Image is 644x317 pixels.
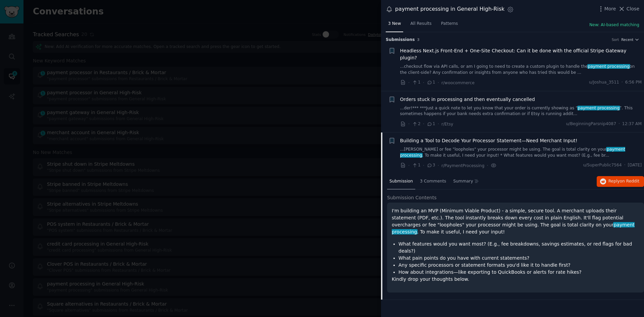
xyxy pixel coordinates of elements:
[400,147,642,158] a: ...[PERSON_NAME] or fee "loopholes" your processor might be using. The goal is total clarity on y...
[487,162,488,169] span: ·
[441,122,453,126] span: r/Etsy
[400,64,642,75] a: ...checkout flow via API calls, or am I going to need to create a custom plugin to handle thepaym...
[597,176,644,187] button: Replyon Reddit
[566,121,616,127] span: u/BeginningParsnip4087
[620,179,639,183] span: on Reddit
[408,18,434,32] a: All Results
[624,162,626,168] span: ·
[438,120,439,127] span: ·
[439,18,460,32] a: Patterns
[408,79,410,86] span: ·
[423,79,424,86] span: ·
[625,80,642,86] span: 6:56 PM
[412,121,420,127] span: 2
[612,37,619,42] div: Sort
[589,80,619,86] span: u/Joshua_3511
[389,178,413,184] span: Submission
[400,47,642,61] a: Headless Next.js Front-End + One-Site Checkout: Can it be done with the official Stripe Gateway p...
[408,120,410,127] span: ·
[604,5,616,12] span: More
[408,162,410,169] span: ·
[423,120,424,127] span: ·
[398,262,639,269] li: Any specific processors or statement formats you'd like it to handle first?
[410,21,431,27] span: All Results
[400,137,578,144] a: Building a Tool to Decode Your Processor Statement—Need Merchant Input!
[392,222,635,234] span: payment processing
[622,80,623,86] span: ·
[627,5,639,12] span: Close
[386,37,415,43] span: Submission s
[400,105,642,117] a: ...der!*** ***Just a quick note to let you know that your order is currently showing as “payment ...
[597,5,616,12] button: More
[400,147,625,158] span: payment processing
[577,106,620,110] span: payment processing
[392,207,639,235] p: I'm building an MVP (Minimum Viable Product) - a simple, secure tool. A merchant uploads their st...
[400,96,535,103] a: Orders stuck in processing and then eventually cancelled
[386,18,403,32] a: 3 New
[398,269,639,276] li: How about integrations—like exporting to QuickBooks or alerts for rate hikes?
[427,121,435,127] span: 1
[427,162,435,168] span: 3
[441,81,475,85] span: r/woocommerce
[618,5,639,12] button: Close
[388,21,401,27] span: 3 New
[423,162,424,169] span: ·
[438,162,439,169] span: ·
[622,121,642,127] span: 12:37 AM
[621,37,633,42] span: Recent
[589,22,639,28] button: New: AI-based matching
[398,255,639,262] li: What pain points do you have with current statements?
[441,163,484,168] span: r/PaymentProcessing
[587,64,630,69] span: payment processing
[387,194,437,201] span: Submission Contents
[583,162,622,168] span: u/SuperPublic7564
[628,162,642,168] span: [DATE]
[392,276,639,283] p: Kindly drop your thoughts below.
[398,241,639,255] li: What features would you want most? (E.g., fee breakdowns, savings estimates, or red flags for bad...
[608,178,639,184] span: Reply
[441,21,458,27] span: Patterns
[619,121,620,127] span: ·
[438,79,439,86] span: ·
[427,80,435,86] span: 1
[417,38,420,42] span: 3
[412,162,420,168] span: 1
[412,80,420,86] span: 1
[420,178,446,184] span: 3 Comments
[395,5,504,13] div: payment processing in General High-Risk
[621,37,639,42] button: Recent
[453,178,473,184] span: Summary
